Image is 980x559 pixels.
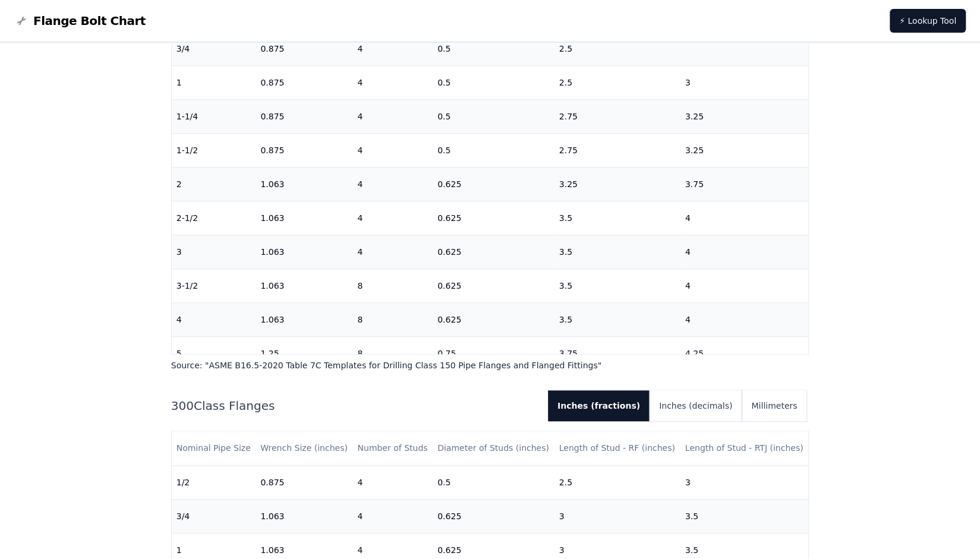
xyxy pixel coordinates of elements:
td: 0.875 [256,32,352,66]
td: 1 [172,66,256,100]
td: 4 [680,269,809,303]
span: Flange Bolt Chart [33,12,146,29]
td: 3.5 [554,235,680,269]
td: 1/2 [172,465,256,499]
td: 0.5 [433,100,554,134]
td: 0.625 [433,168,554,201]
td: 0.875 [256,465,352,499]
td: 4 [352,201,433,235]
td: 3.75 [554,337,680,371]
td: 3 [680,465,809,499]
button: Millimeters [742,390,806,421]
td: 0.875 [256,134,352,168]
td: 1.063 [256,235,352,269]
button: Inches (fractions) [548,390,650,421]
td: 4 [352,66,433,100]
td: 3.5 [680,499,809,533]
td: 3.25 [680,100,809,134]
td: 3.5 [554,269,680,303]
td: 0.5 [433,66,554,100]
a: ⚡ Lookup Tool [890,9,966,33]
td: 2.75 [554,100,680,134]
td: 4 [352,134,433,168]
th: Length of Stud - RTJ (inches) [680,431,809,465]
td: 0.5 [433,134,554,168]
td: 1.063 [256,201,352,235]
td: 4 [352,168,433,201]
td: 4 [352,32,433,66]
th: Nominal Pipe Size [172,431,256,465]
th: Number of Studs [352,431,433,465]
td: 2 [172,168,256,201]
button: Inches (decimals) [650,390,742,421]
td: 1.063 [256,168,352,201]
td: 3/4 [172,499,256,533]
td: 1.063 [256,303,352,337]
th: Length of Stud - RF (inches) [554,431,680,465]
td: 4 [172,303,256,337]
td: 4 [352,465,433,499]
td: 3.25 [680,134,809,168]
td: 3 [680,66,809,100]
td: 3.75 [680,168,809,201]
td: 0.625 [433,303,554,337]
td: 1.063 [256,269,352,303]
td: 2.5 [554,66,680,100]
td: 3 [172,235,256,269]
td: 0.625 [433,235,554,269]
td: 2.75 [554,134,680,168]
td: 4 [352,100,433,134]
td: 8 [352,337,433,371]
td: 0.625 [433,499,554,533]
td: 3 [554,499,680,533]
td: 1.063 [256,499,352,533]
td: 8 [352,303,433,337]
td: 4 [680,303,809,337]
td: 0.625 [433,269,554,303]
td: 0.75 [433,337,554,371]
td: 0.5 [433,465,554,499]
td: 8 [352,269,433,303]
p: Source: " ASME B16.5-2020 Table 7C Templates for Drilling Class 150 Pipe Flanges and Flanged Fitt... [171,359,809,371]
td: 2.5 [554,465,680,499]
td: 0.875 [256,100,352,134]
td: 2-1/2 [172,201,256,235]
th: Wrench Size (inches) [256,431,352,465]
td: 5 [172,337,256,371]
td: 1-1/2 [172,134,256,168]
a: Flange Bolt Chart LogoFlange Bolt Chart [14,12,146,29]
td: 3.5 [554,303,680,337]
td: 0.5 [433,32,554,66]
td: 3-1/2 [172,269,256,303]
td: 3/4 [172,32,256,66]
h2: 300 Class Flanges [171,397,538,414]
th: Diameter of Studs (inches) [433,431,554,465]
td: 1.25 [256,337,352,371]
td: 2.5 [554,32,680,66]
td: 4 [352,499,433,533]
td: 3.25 [554,168,680,201]
td: 0.875 [256,66,352,100]
td: 4 [680,201,809,235]
td: 0.625 [433,201,554,235]
td: 3.5 [554,201,680,235]
td: 1-1/4 [172,100,256,134]
td: 4 [680,235,809,269]
td: 4 [352,235,433,269]
td: 4.25 [680,337,809,371]
img: Flange Bolt Chart Logo [14,14,29,28]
